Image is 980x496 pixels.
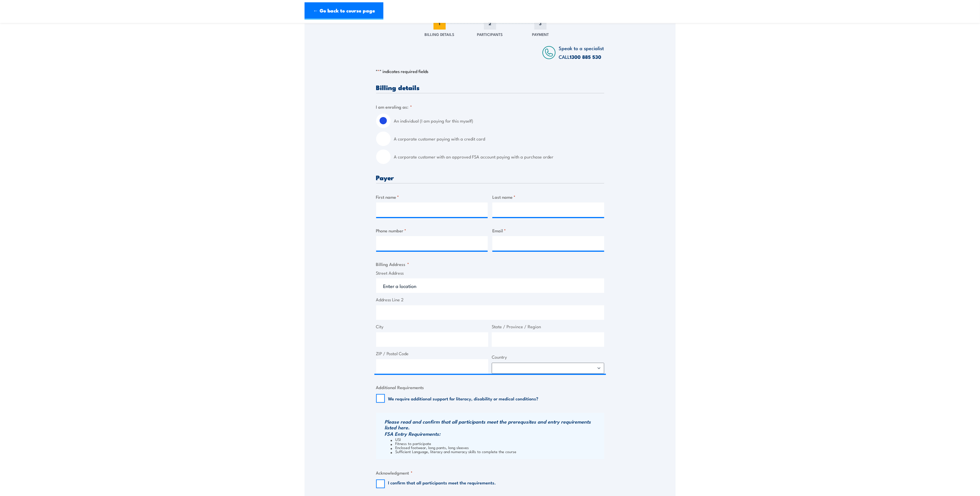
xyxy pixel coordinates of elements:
h3: Billing details [376,84,604,91]
span: Speak to a specialist CALL [559,44,604,60]
legend: Acknowledgment [376,469,413,476]
label: Phone number [376,227,488,234]
span: 3 [534,17,547,30]
legend: Additional Requirements [376,384,424,391]
label: State / Province / Region [492,323,604,330]
span: 1 [433,17,446,30]
label: Address Line 2 [376,296,604,303]
label: An individual (I am paying for this myself) [394,114,604,128]
li: Fitness to participate [391,441,603,445]
label: A corporate customer paying with a credit card [394,132,604,146]
legend: I am enroling as: [376,103,412,110]
label: A corporate customer with an approved FSA account paying with a purchase order [394,149,604,164]
label: Last name [492,194,604,200]
h3: Please read and confirm that all participants meet the prerequsites and entry requirements listed... [385,419,603,430]
label: Street Address [376,270,604,276]
h3: FSA Entry Requirements: [385,431,603,437]
h3: Payer [376,174,604,181]
p: " " indicates required fields [376,68,604,74]
a: 1300 885 530 [570,53,601,61]
label: Email [492,227,604,234]
li: Enclosed footwear, long pants, long sleeves [391,445,603,449]
label: City [376,323,489,330]
span: Payment [532,31,549,37]
label: I confirm that all participants meet the requirements. [388,479,496,488]
label: First name [376,194,488,200]
a: ← Go back to course page [305,2,383,20]
legend: Billing Address [376,261,409,267]
label: ZIP / Postal Code [376,350,489,357]
label: Country [492,354,604,360]
li: Sufficient Language, literacy and numeracy skills to complete the course [391,449,603,453]
span: 2 [484,17,496,30]
label: We require additional support for literacy, disability or medical conditions? [388,395,539,401]
span: Billing Details [425,31,455,37]
input: Enter a location [376,278,604,293]
span: Participants [477,31,503,37]
li: USI [391,437,603,441]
